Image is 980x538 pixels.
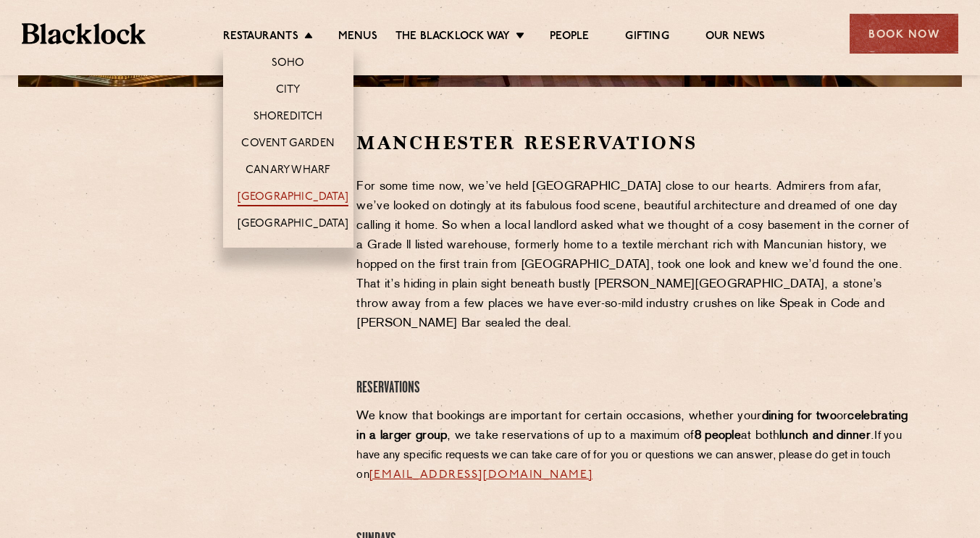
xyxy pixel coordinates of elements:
a: People [550,30,589,46]
a: City [276,83,301,99]
p: For some time now, we’ve held [GEOGRAPHIC_DATA] close to our hearts. Admirers from afar, we’ve lo... [356,177,912,334]
a: Restaurants [223,30,298,46]
a: Our News [705,30,766,46]
h2: Manchester Reservations [356,130,912,156]
strong: lunch and dinner [779,430,871,442]
a: Covent Garden [241,137,335,153]
iframe: OpenTable make booking widget [120,130,282,348]
strong: 8 people [695,430,741,442]
a: [GEOGRAPHIC_DATA] [238,190,348,206]
h4: Reservations [356,379,912,398]
strong: dining for two [762,411,837,422]
div: Book Now [850,14,958,54]
span: If you have any specific requests we can take care of for you or questions we can answer, please ... [356,431,902,481]
a: Gifting [625,30,669,46]
p: We know that bookings are important for certain occasions, whether your or , we take reservations... [356,407,912,485]
img: BL_Textured_Logo-footer-cropped.svg [22,23,146,44]
a: [GEOGRAPHIC_DATA] [238,217,348,233]
a: The Blacklock Way [395,30,510,46]
a: Menus [338,30,377,46]
a: Shoreditch [254,110,323,126]
a: Soho [272,56,305,72]
a: Canary Wharf [246,164,330,180]
a: [EMAIL_ADDRESS][DOMAIN_NAME] [369,469,592,481]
